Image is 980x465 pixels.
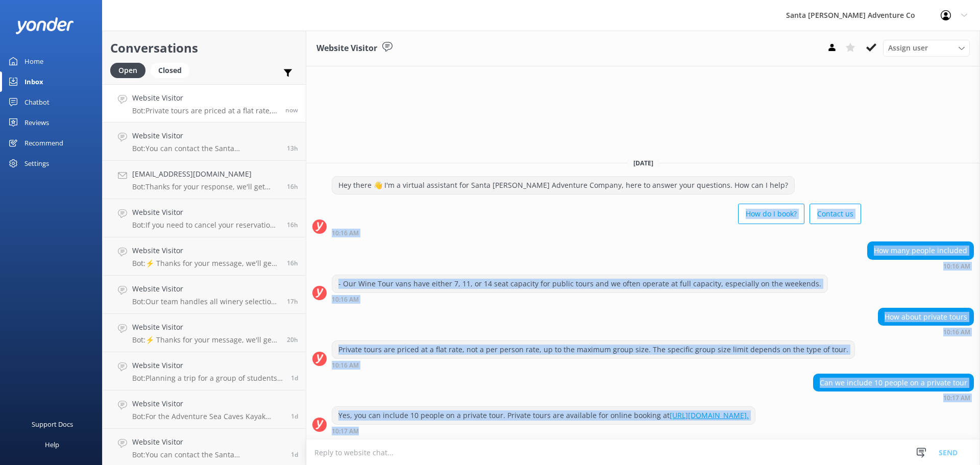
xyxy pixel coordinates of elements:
[132,130,279,141] h4: Website Visitor
[110,63,145,78] div: Open
[332,229,861,236] div: Sep 12 2025 10:16am (UTC -07:00) America/Tijuana
[103,123,306,161] a: Website VisitorBot:You can contact the Santa [PERSON_NAME] Adventure Co. team at [PHONE_NUMBER], ...
[103,390,306,429] a: Website VisitorBot:For the Adventure Sea Caves Kayak Tour, the ferry departs from [GEOGRAPHIC_DAT...
[738,204,804,224] button: How do I book?
[132,106,278,115] p: Bot: Private tours are priced at a flat rate, not a per person rate, up to the maximum group size...
[132,297,279,306] p: Bot: Our team handles all winery selections and reservations, partnering with over a dozen premie...
[103,161,306,199] a: [EMAIL_ADDRESS][DOMAIN_NAME]Bot:Thanks for your response, we'll get back to you as soon as we can...
[810,204,861,224] button: Contact us
[332,427,755,434] div: Sep 12 2025 10:17am (UTC -07:00) America/Tijuana
[110,38,298,58] h2: Conversations
[883,40,970,56] div: Assign User
[132,360,283,371] h4: Website Visitor
[132,168,279,180] h4: [EMAIL_ADDRESS][DOMAIN_NAME]
[24,51,43,71] div: Home
[45,434,59,455] div: Help
[132,436,283,448] h4: Website Visitor
[868,242,973,259] div: How many people included
[287,335,298,344] span: Sep 11 2025 01:17pm (UTC -07:00) America/Tijuana
[878,308,973,326] div: How about private tours
[332,296,828,303] div: Sep 12 2025 10:16am (UTC -07:00) America/Tijuana
[332,341,854,358] div: Private tours are priced at a flat rate, not a per person rate, up to the maximum group size. The...
[24,153,49,174] div: Settings
[287,221,298,229] span: Sep 11 2025 05:45pm (UTC -07:00) America/Tijuana
[132,398,283,409] h4: Website Visitor
[103,352,306,390] a: Website VisitorBot:Planning a trip for a group of students? Fill out the form at [URL][DOMAIN_NAM...
[132,182,279,191] p: Bot: Thanks for your response, we'll get back to you as soon as we can during opening hours.
[132,207,279,218] h4: Website Visitor
[103,276,306,314] a: Website VisitorBot:Our team handles all winery selections and reservations, partnering with over ...
[132,144,279,153] p: Bot: You can contact the Santa [PERSON_NAME] Adventure Co. team at [PHONE_NUMBER], or by emailing...
[670,410,749,420] a: [URL][DOMAIN_NAME].
[132,283,279,295] h4: Website Visitor
[332,177,794,194] div: Hey there 👋 I'm a virtual assistant for Santa [PERSON_NAME] Adventure Company, here to answer you...
[316,42,377,55] h3: Website Visitor
[332,361,855,369] div: Sep 12 2025 10:16am (UTC -07:00) America/Tijuana
[132,412,283,421] p: Bot: For the Adventure Sea Caves Kayak Tour, the ferry departs from [GEOGRAPHIC_DATA] in the [GEO...
[132,221,279,230] p: Bot: If you need to cancel your reservation, please contact the Santa [PERSON_NAME] Adventure Co....
[151,63,189,78] div: Closed
[285,106,298,114] span: Sep 12 2025 10:16am (UTC -07:00) America/Tijuana
[132,374,283,383] p: Bot: Planning a trip for a group of students? Fill out the form at [URL][DOMAIN_NAME] or send an ...
[332,407,755,424] div: Yes, you can include 10 people on a private tour. Private tours are available for online booking at
[132,92,278,104] h4: Website Visitor
[24,92,50,112] div: Chatbot
[943,395,970,401] strong: 10:17 AM
[103,314,306,352] a: Website VisitorBot:⚡ Thanks for your message, we'll get back to you as soon as we can. You're als...
[943,263,970,270] strong: 10:16 AM
[291,412,298,421] span: Sep 11 2025 07:56am (UTC -07:00) America/Tijuana
[32,414,73,434] div: Support Docs
[110,64,151,76] a: Open
[627,159,659,167] span: [DATE]
[287,144,298,153] span: Sep 11 2025 09:05pm (UTC -07:00) America/Tijuana
[332,297,359,303] strong: 10:16 AM
[814,374,973,391] div: Can we include 10 people on a private tour
[291,450,298,459] span: Sep 11 2025 06:46am (UTC -07:00) America/Tijuana
[943,329,970,335] strong: 10:16 AM
[151,64,194,76] a: Closed
[867,262,974,270] div: Sep 12 2025 10:16am (UTC -07:00) America/Tijuana
[332,362,359,369] strong: 10:16 AM
[287,259,298,267] span: Sep 11 2025 05:17pm (UTC -07:00) America/Tijuana
[132,322,279,333] h4: Website Visitor
[291,374,298,382] span: Sep 11 2025 08:51am (UTC -07:00) America/Tijuana
[103,237,306,276] a: Website VisitorBot:⚡ Thanks for your message, we'll get back to you as soon as we can. You're als...
[132,245,279,256] h4: Website Visitor
[103,199,306,237] a: Website VisitorBot:If you need to cancel your reservation, please contact the Santa [PERSON_NAME]...
[103,84,306,123] a: Website VisitorBot:Private tours are priced at a flat rate, not a per person rate, up to the maxi...
[24,71,43,92] div: Inbox
[15,17,74,34] img: yonder-white-logo.png
[332,275,827,292] div: - Our Wine Tour vans have either 7, 11, or 14 seat capacity for public tours and we often operate...
[132,450,283,459] p: Bot: You can contact the Santa [PERSON_NAME] Adventure Co. team at [PHONE_NUMBER], or by emailing...
[888,42,928,54] span: Assign user
[132,259,279,268] p: Bot: ⚡ Thanks for your message, we'll get back to you as soon as we can. You're also welcome to k...
[813,394,974,401] div: Sep 12 2025 10:17am (UTC -07:00) America/Tijuana
[332,428,359,434] strong: 10:17 AM
[287,182,298,191] span: Sep 11 2025 05:46pm (UTC -07:00) America/Tijuana
[24,112,49,133] div: Reviews
[24,133,63,153] div: Recommend
[878,328,974,335] div: Sep 12 2025 10:16am (UTC -07:00) America/Tijuana
[332,230,359,236] strong: 10:16 AM
[132,335,279,345] p: Bot: ⚡ Thanks for your message, we'll get back to you as soon as we can. You're also welcome to k...
[287,297,298,306] span: Sep 11 2025 05:03pm (UTC -07:00) America/Tijuana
